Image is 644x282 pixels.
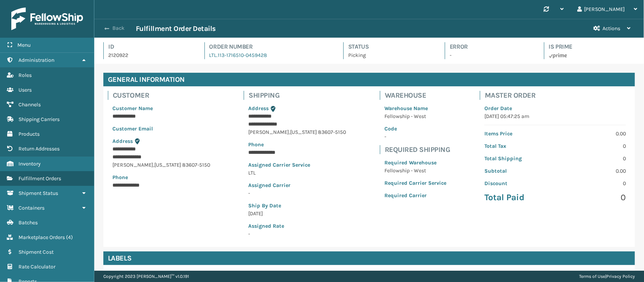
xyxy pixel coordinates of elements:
span: Products [18,131,40,137]
span: ( 4 ) [66,234,73,241]
button: Back [101,25,136,32]
h3: Fulfillment Order Details [136,24,216,33]
h4: Id [108,42,191,51]
p: Phone [248,141,346,149]
h4: Required Shipping [385,145,451,154]
p: Phone [112,173,210,181]
span: Fulfillment Orders [18,175,61,182]
h4: Shipping [249,91,350,100]
h4: Warehouse [385,91,451,100]
p: Fellowship - West [384,167,446,175]
p: 0.00 [560,167,626,175]
span: Actions [603,25,620,32]
h4: Master Order [485,91,630,100]
p: Ship By Date [248,202,346,210]
span: , [289,129,290,135]
a: Privacy Policy [606,274,635,279]
span: Administration [18,57,54,63]
span: [US_STATE] [290,129,317,135]
p: [DATE] 05:47:25 am [484,112,626,120]
p: Picking [348,51,431,59]
span: 83607-5150 [182,162,210,168]
p: 0 [560,192,626,203]
span: Shipment Status [18,190,58,196]
span: Menu [17,42,31,48]
h4: Is Prime [549,42,635,51]
p: Assigned Carrier Service [248,161,346,169]
p: 0 [560,155,626,162]
span: Batches [18,219,38,226]
p: 0 [560,142,626,150]
span: Marketplace Orders [18,234,65,241]
p: Customer Email [112,125,210,133]
p: [DATE] [248,210,346,218]
span: [PERSON_NAME] [248,129,289,135]
h4: General Information [103,73,635,86]
p: Copyright 2023 [PERSON_NAME]™ v 1.0.191 [103,271,189,282]
h4: Error [450,42,530,51]
h4: Customer [113,91,215,100]
p: Code [384,125,446,133]
span: Containers [18,205,45,211]
div: | [579,271,635,282]
p: - [248,189,346,197]
p: - [248,230,346,238]
span: Address [248,105,269,112]
p: Total Tax [484,142,550,150]
p: Required Carrier Service [384,179,446,187]
h4: Order Number [209,42,330,51]
span: Channels [18,101,41,108]
span: Roles [18,72,32,78]
p: Total Shipping [484,155,550,162]
a: LTL.113-1716510-0459428 [209,52,267,58]
span: Users [18,87,32,93]
p: 0.00 [560,130,626,138]
p: Required Warehouse [384,159,446,167]
p: Fellowship - West [384,112,446,120]
button: Actions [587,19,637,38]
p: Items Price [484,130,550,138]
img: logo [11,8,83,30]
p: Discount [484,179,550,187]
span: Rate Calculator [18,264,55,270]
p: Assigned Carrier [248,181,346,189]
p: - [450,51,530,59]
span: [PERSON_NAME] [112,162,153,168]
span: , [153,162,154,168]
p: Subtotal [484,167,550,175]
span: [US_STATE] [154,162,181,168]
span: Inventory [18,161,41,167]
p: Required Carrier [384,192,446,199]
p: 2120922 [108,51,191,59]
p: Assigned Rate [248,222,346,230]
span: Shipping Carriers [18,116,60,123]
p: - [384,133,446,141]
h4: Status [348,42,431,51]
p: Customer Name [112,104,210,112]
h4: Labels [103,251,635,265]
span: Shipment Cost [18,249,54,255]
span: 83607-5150 [318,129,346,135]
p: LTL [248,169,346,177]
p: 0 [560,179,626,187]
span: Return Addresses [18,146,60,152]
p: Warehouse Name [384,104,446,112]
a: Terms of Use [579,274,605,279]
p: Order Date [484,104,626,112]
p: Total Paid [484,192,550,203]
span: Address [112,138,133,144]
